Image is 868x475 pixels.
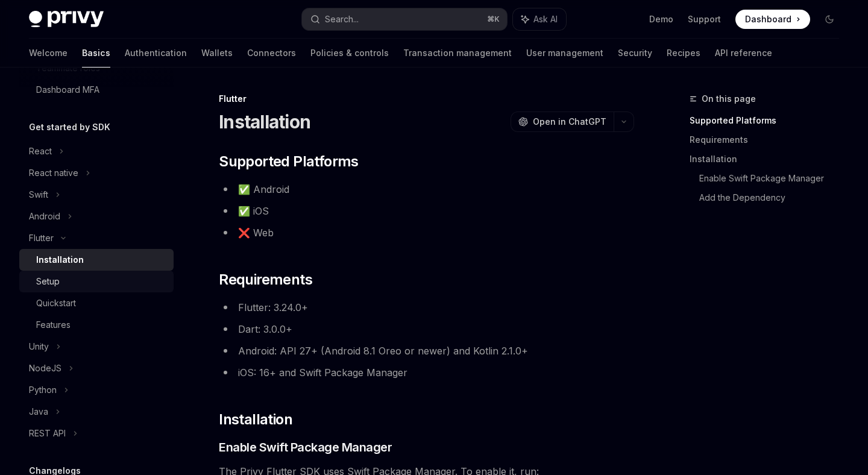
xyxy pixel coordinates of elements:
[219,410,292,429] span: Installation
[29,209,60,224] div: Android
[219,439,392,456] span: Enable Swift Package Manager
[219,203,634,219] li: ✅ iOS
[533,116,606,128] span: Open in ChatGPT
[19,292,174,314] a: Quickstart
[36,318,71,332] div: Features
[29,426,66,441] div: REST API
[29,361,61,376] div: NodeJS
[487,14,500,24] span: ⌘ K
[29,187,48,202] div: Swift
[219,181,634,198] li: ✅ Android
[29,404,48,419] div: Java
[247,39,296,68] a: Connectors
[219,321,634,338] li: Dart: 3.0.0+
[19,271,174,292] a: Setup
[29,339,49,354] div: Unity
[745,13,791,25] span: Dashboard
[533,13,558,25] span: Ask AI
[19,249,174,271] a: Installation
[219,364,634,381] li: iOS: 16+ and Swift Package Manager
[667,39,700,68] a: Recipes
[649,13,673,25] a: Demo
[29,120,110,134] h5: Get started by SDK
[690,111,849,130] a: Supported Platforms
[820,10,839,29] button: Toggle dark mode
[19,79,174,101] a: Dashboard MFA
[511,112,614,132] button: Open in ChatGPT
[219,270,312,289] span: Requirements
[699,169,849,188] a: Enable Swift Package Manager
[36,253,84,267] div: Installation
[219,299,634,316] li: Flutter: 3.24.0+
[29,231,54,245] div: Flutter
[219,111,310,133] h1: Installation
[36,274,60,289] div: Setup
[715,39,772,68] a: API reference
[19,314,174,336] a: Features
[735,10,810,29] a: Dashboard
[125,39,187,68] a: Authentication
[36,296,76,310] div: Quickstart
[690,130,849,149] a: Requirements
[219,152,359,171] span: Supported Platforms
[201,39,233,68] a: Wallets
[310,39,389,68] a: Policies & controls
[29,144,52,159] div: React
[29,383,57,397] div: Python
[36,83,99,97] div: Dashboard MFA
[325,12,359,27] div: Search...
[690,149,849,169] a: Installation
[302,8,506,30] button: Search...⌘K
[618,39,652,68] a: Security
[513,8,566,30] button: Ask AI
[403,39,512,68] a: Transaction management
[688,13,721,25] a: Support
[219,224,634,241] li: ❌ Web
[82,39,110,68] a: Basics
[702,92,756,106] span: On this page
[699,188,849,207] a: Add the Dependency
[29,166,78,180] div: React native
[219,342,634,359] li: Android: API 27+ (Android 8.1 Oreo or newer) and Kotlin 2.1.0+
[219,93,634,105] div: Flutter
[29,11,104,28] img: dark logo
[29,39,68,68] a: Welcome
[526,39,603,68] a: User management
